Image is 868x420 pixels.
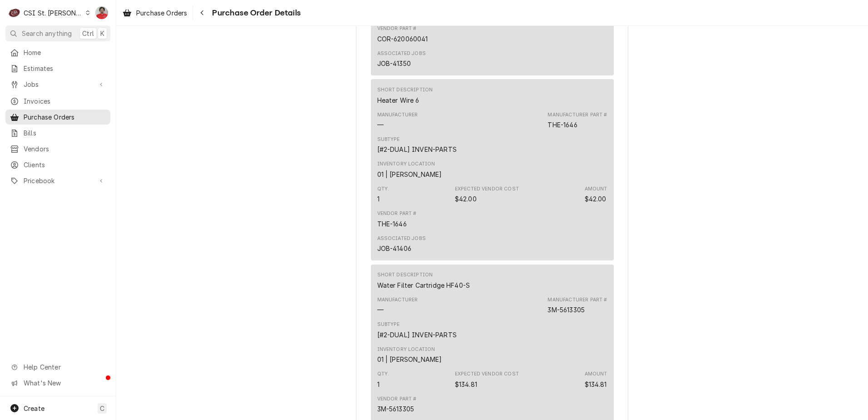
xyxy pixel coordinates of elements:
div: Short Description [377,271,470,290]
div: Short Description [377,271,433,279]
div: Part Number [547,120,577,130]
div: Manufacturer [377,296,418,304]
span: Create [24,405,44,412]
div: Vendor Part # [377,210,417,217]
div: Short Description [377,95,419,105]
div: Inventory Location [377,346,435,353]
a: Go to Jobs [5,77,110,92]
span: Clients [24,160,106,170]
div: THE-1646 [377,219,407,229]
div: Part Number [547,305,585,315]
div: Subtype [377,145,457,154]
span: Purchase Orders [24,112,106,122]
div: Nicholas Faubert's Avatar [95,6,108,19]
div: Associated Jobs [377,235,426,242]
div: Amount [585,370,607,378]
div: Manufacturer [377,111,418,130]
a: Go to Help Center [5,360,110,375]
span: Home [24,48,106,57]
a: Estimates [5,61,110,76]
div: 3M-5613305 [377,404,414,414]
div: Manufacturer [377,305,384,315]
span: Purchase Orders [136,8,187,18]
span: Pricebook [24,176,92,185]
div: Inventory Location [377,160,442,179]
div: Short Description [377,280,470,290]
div: Amount [585,194,607,204]
span: Help Center [24,362,105,372]
div: Inventory Location [377,346,442,364]
a: Clients [5,157,110,172]
div: Qty. [377,370,390,378]
div: Quantity [377,185,390,204]
div: NF [95,6,108,19]
span: Search anything [22,29,72,38]
a: Purchase Orders [5,110,110,125]
a: Vendors [5,141,110,156]
a: Go to Pricebook [5,173,110,188]
div: Subtype [377,330,457,340]
div: Manufacturer Part # [547,296,607,304]
span: Estimates [24,64,106,73]
a: Purchase Orders [119,5,191,20]
div: Quantity [377,194,380,204]
div: Quantity [377,370,390,389]
div: Subtype [377,321,400,328]
div: Part Number [547,111,607,130]
div: Line Item [371,79,614,260]
div: COR-620060041 [377,34,428,44]
span: Invoices [24,96,106,106]
div: Manufacturer Part # [547,111,607,119]
a: Go to What's New [5,375,110,390]
div: JOB-41350 [377,59,411,68]
span: Vendors [24,144,106,154]
div: Amount [585,370,607,389]
div: Manufacturer [377,120,384,130]
div: Qty. [377,185,390,193]
div: Expected Vendor Cost [455,185,519,193]
div: CSI St. Louis's Avatar [8,6,21,19]
div: Short Description [377,86,433,94]
div: Part Number [547,296,607,315]
div: Short Description [377,86,433,105]
span: What's New [24,378,105,388]
button: Navigate back [195,5,209,20]
a: Bills [5,125,110,140]
div: Inventory Location [377,160,435,168]
div: Quantity [377,380,380,389]
div: Manufacturer [377,296,418,315]
div: Subtype [377,136,457,154]
a: Home [5,45,110,60]
span: K [100,29,104,38]
div: Associated Jobs [377,50,426,57]
div: Subtype [377,136,400,143]
div: Expected Vendor Cost [455,370,519,378]
div: C [8,6,21,19]
span: Ctrl [82,29,94,38]
div: Vendor Part # [377,395,417,403]
div: Vendor Part # [377,25,417,32]
span: Bills [24,128,106,138]
div: Expected Vendor Cost [455,194,477,204]
div: Amount [585,185,607,193]
div: Inventory Location [377,170,442,179]
div: Amount [585,380,607,389]
a: Invoices [5,94,110,109]
div: Expected Vendor Cost [455,380,477,389]
span: Purchase Order Details [209,7,301,19]
div: Amount [585,185,607,204]
div: CSI St. [PERSON_NAME] [24,8,83,18]
div: Expected Vendor Cost [455,185,519,204]
div: Manufacturer [377,111,418,119]
div: JOB-41406 [377,244,411,253]
span: C [100,404,104,413]
div: Subtype [377,321,457,339]
div: Inventory Location [377,355,442,364]
button: Search anythingCtrlK [5,25,110,41]
div: Expected Vendor Cost [455,370,519,389]
span: Jobs [24,80,92,89]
